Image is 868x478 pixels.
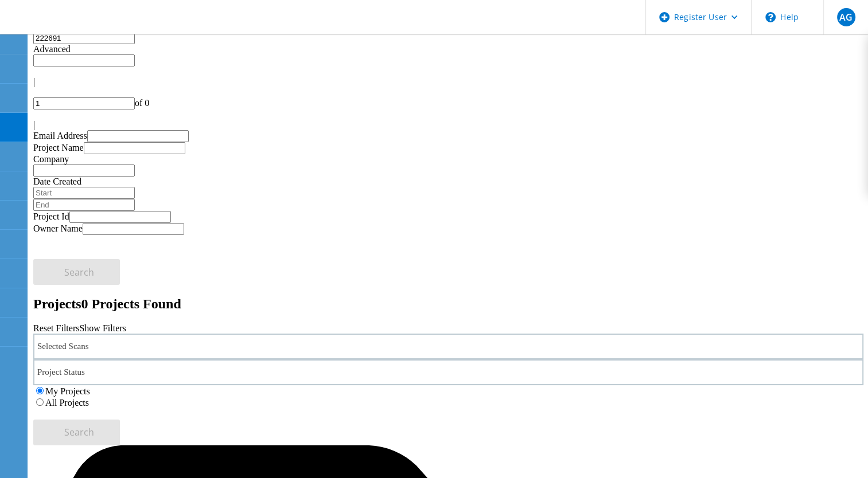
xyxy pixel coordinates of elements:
a: Show Filters [79,323,126,333]
span: of 0 [135,98,149,108]
label: Date Created [33,177,81,186]
label: Project Id [33,211,69,221]
span: Advanced [33,44,71,54]
label: Email Address [33,131,87,140]
span: Search [64,426,94,438]
a: Live Optics Dashboard [11,22,135,32]
b: Projects [33,296,81,311]
a: Reset Filters [33,323,79,333]
label: Company [33,154,69,164]
label: Owner Name [33,224,83,233]
button: Search [33,420,120,445]
input: End [33,199,135,211]
span: AG [839,13,853,22]
input: Search projects by name, owner, ID, company, etc [33,32,135,44]
div: | [33,77,863,87]
div: Selected Scans [33,334,863,359]
span: Search [64,266,94,279]
div: Project Status [33,359,863,385]
label: Project Name [33,143,84,152]
span: 0 Projects Found [81,296,181,311]
div: | [33,120,863,130]
label: My Projects [45,386,90,396]
svg: \n [765,12,776,22]
button: Search [33,259,120,285]
label: All Projects [45,398,89,408]
input: Start [33,187,135,199]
